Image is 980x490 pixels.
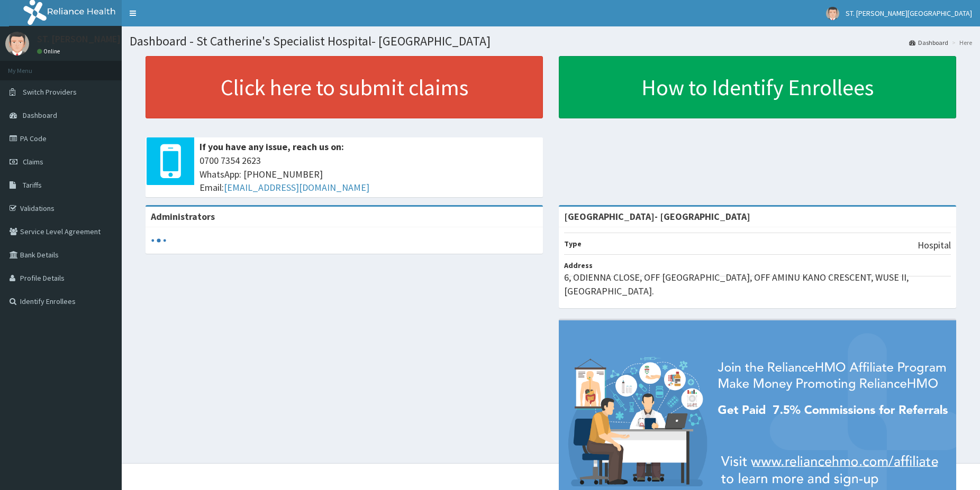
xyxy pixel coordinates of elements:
span: Claims [23,157,43,167]
a: [EMAIL_ADDRESS][DOMAIN_NAME] [224,181,369,193]
a: Online [37,48,62,55]
span: Tariffs [23,180,42,190]
span: ST. [PERSON_NAME][GEOGRAPHIC_DATA] [846,8,972,18]
p: ST. [PERSON_NAME][GEOGRAPHIC_DATA] [37,34,208,44]
a: Dashboard [909,38,948,47]
b: Administrators [151,210,215,223]
p: Hospital [918,238,951,252]
a: How to Identify Enrollees [559,56,956,118]
p: 6, ODIENNA CLOSE, OFF [GEOGRAPHIC_DATA], OFF AMINU KANO CRESCENT, WUSE II, [GEOGRAPHIC_DATA]. [564,271,951,298]
span: Switch Providers [23,87,77,97]
span: 0700 7354 2623 WhatsApp: [PHONE_NUMBER] Email: [199,154,538,195]
b: If you have any issue, reach us on: [199,141,344,153]
b: Type [564,239,582,248]
a: Click here to submit claims [146,56,543,118]
img: User Image [5,32,29,56]
img: User Image [826,7,839,20]
svg: audio-loading [151,233,167,248]
h1: Dashboard - St Catherine's Specialist Hospital- [GEOGRAPHIC_DATA] [130,34,972,48]
span: Dashboard [23,110,57,120]
strong: [GEOGRAPHIC_DATA]- [GEOGRAPHIC_DATA] [564,210,750,223]
li: Here [949,38,972,47]
b: Address [564,261,593,270]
